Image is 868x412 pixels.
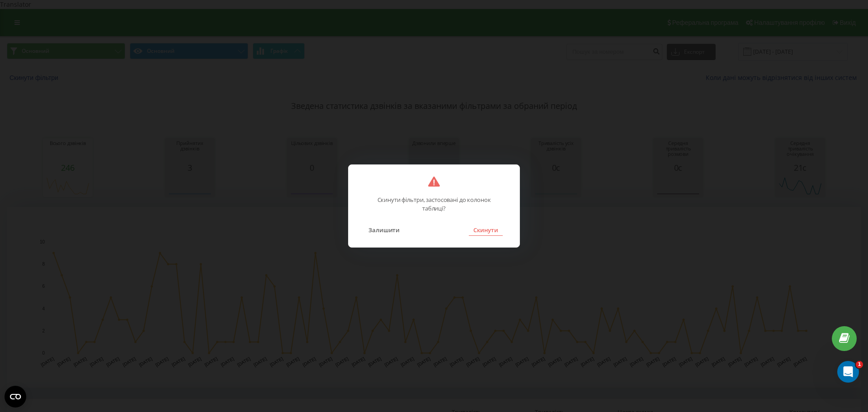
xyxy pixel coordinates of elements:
[364,224,404,236] button: Залишити
[373,187,495,213] p: Скинути фільтри, застосовані до колонок таблиці?
[469,224,503,236] button: Скинути
[856,361,863,368] span: 1
[5,386,26,407] button: Open CMP widget
[837,361,859,383] iframe: Intercom live chat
